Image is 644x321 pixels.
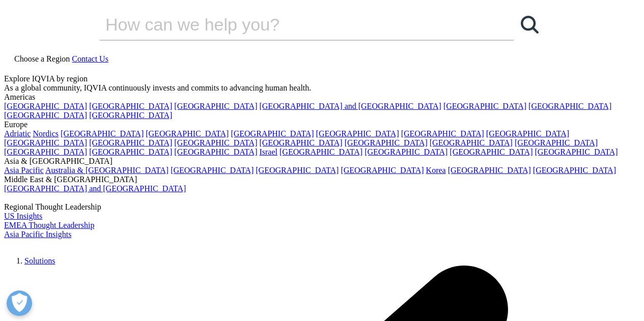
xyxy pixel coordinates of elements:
[4,111,87,120] a: [GEOGRAPHIC_DATA]
[99,9,485,40] input: Search
[174,148,257,156] a: [GEOGRAPHIC_DATA]
[486,129,569,138] a: [GEOGRAPHIC_DATA]
[4,221,94,229] a: EMEA Thought Leadership
[4,129,31,138] a: Adriatic
[174,138,257,147] a: [GEOGRAPHIC_DATA]
[401,129,484,138] a: [GEOGRAPHIC_DATA]
[4,166,44,174] a: Asia Pacific
[450,148,533,156] a: [GEOGRAPHIC_DATA]
[4,120,640,129] div: Europe
[345,138,428,147] a: [GEOGRAPHIC_DATA]
[430,138,513,147] a: [GEOGRAPHIC_DATA]
[4,175,640,184] div: Middle East & [GEOGRAPHIC_DATA]
[316,129,399,138] a: [GEOGRAPHIC_DATA]
[7,290,32,316] button: Open Preferences
[61,129,144,138] a: [GEOGRAPHIC_DATA]
[426,166,446,174] a: Korea
[4,202,640,212] div: Regional Thought Leadership
[279,148,362,156] a: [GEOGRAPHIC_DATA]
[231,129,314,138] a: [GEOGRAPHIC_DATA]
[4,157,640,166] div: Asia & [GEOGRAPHIC_DATA]
[4,184,186,193] a: [GEOGRAPHIC_DATA] and [GEOGRAPHIC_DATA]
[4,138,87,147] a: [GEOGRAPHIC_DATA]
[4,212,42,220] a: US Insights
[89,111,172,120] a: [GEOGRAPHIC_DATA]
[533,166,616,174] a: [GEOGRAPHIC_DATA]
[4,148,87,156] a: [GEOGRAPHIC_DATA]
[14,54,70,63] span: Choose a Region
[365,148,447,156] a: [GEOGRAPHIC_DATA]
[174,102,257,110] a: [GEOGRAPHIC_DATA]
[535,148,618,156] a: [GEOGRAPHIC_DATA]
[4,230,71,239] a: Asia Pacific Insights
[171,166,254,174] a: [GEOGRAPHIC_DATA]
[514,9,545,40] a: Search
[146,129,229,138] a: [GEOGRAPHIC_DATA]
[4,74,640,83] div: Explore IQVIA by region
[72,54,108,63] a: Contact Us
[89,138,172,147] a: [GEOGRAPHIC_DATA]
[259,138,342,147] a: [GEOGRAPHIC_DATA]
[259,148,277,156] a: Israel
[89,148,172,156] a: [GEOGRAPHIC_DATA]
[24,256,55,265] a: Solutions
[259,102,441,110] a: [GEOGRAPHIC_DATA] and [GEOGRAPHIC_DATA]
[448,166,531,174] a: [GEOGRAPHIC_DATA]
[45,166,169,174] a: Australia & [GEOGRAPHIC_DATA]
[256,166,339,174] a: [GEOGRAPHIC_DATA]
[443,102,526,110] a: [GEOGRAPHIC_DATA]
[89,102,172,110] a: [GEOGRAPHIC_DATA]
[515,138,598,147] a: [GEOGRAPHIC_DATA]
[4,93,640,102] div: Americas
[521,16,539,34] svg: Search
[33,129,59,138] a: Nordics
[341,166,424,174] a: [GEOGRAPHIC_DATA]
[4,102,87,110] a: [GEOGRAPHIC_DATA]
[4,83,640,93] div: As a global community, IQVIA continuously invests and commits to advancing human health.
[528,102,611,110] a: [GEOGRAPHIC_DATA]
